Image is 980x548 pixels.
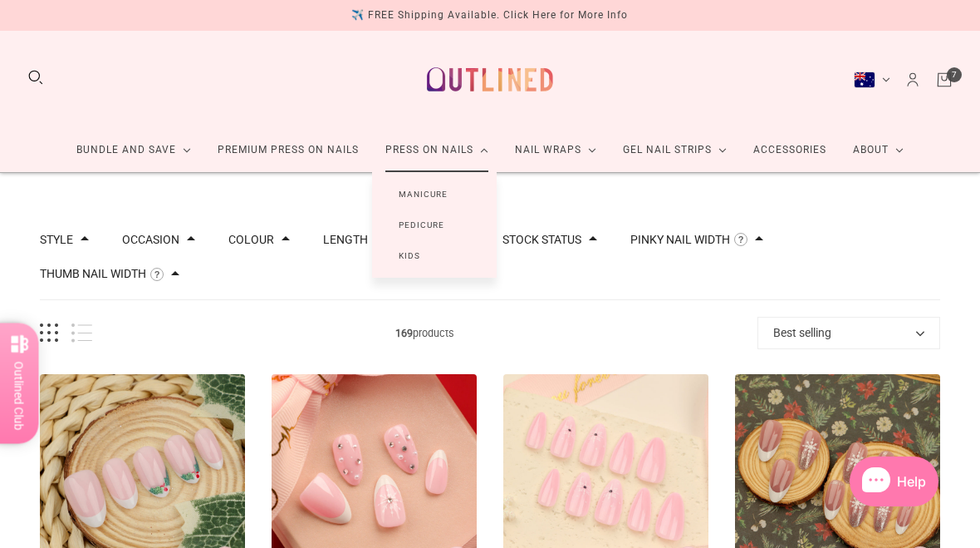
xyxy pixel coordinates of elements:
a: Pedicure [372,210,471,240]
a: Accessories [740,128,840,172]
button: Filter by Stock status [502,234,581,245]
a: About [840,128,917,172]
b: 169 [395,327,413,339]
div: ✈️ FREE Shipping Available. Click Here for More Info [351,7,628,24]
a: Outlined [417,44,563,115]
a: Nail Wraps [502,128,610,172]
button: Filter by Thumb Nail Width [40,268,146,279]
button: Filter by Occasion [122,234,179,245]
button: Grid view [40,323,58,343]
button: Filter by Style [40,234,73,245]
a: Press On Nails [372,128,502,172]
button: Filter by Pinky Nail Width [630,234,730,245]
a: Bundle and Save [63,128,204,172]
a: Account [904,71,922,89]
span: products [92,324,757,342]
button: Search [27,68,45,86]
button: List view [71,323,92,343]
a: Premium Press On Nails [204,128,372,172]
a: Gel Nail Strips [610,128,740,172]
a: Manicure [372,179,474,210]
button: Australia [854,72,890,88]
button: Filter by Length [323,234,368,245]
button: Filter by Colour [228,234,274,245]
button: Best selling [757,317,940,349]
a: Kids [372,240,447,271]
a: Cart [935,71,953,89]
